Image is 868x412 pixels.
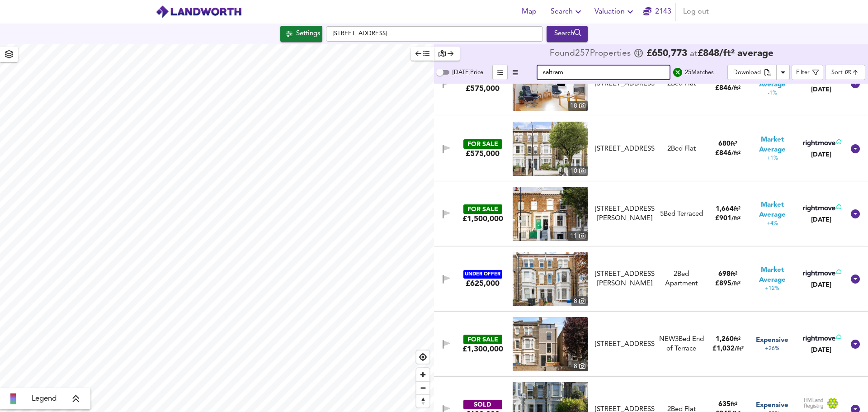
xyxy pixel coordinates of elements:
span: +1% [767,155,778,162]
div: £575,000 [466,84,500,94]
input: Enter a location... [326,26,543,42]
span: Log out [683,5,709,18]
div: 5 Bed Terraced [660,209,703,219]
span: £ 846 [715,150,741,157]
div: FOR SALE [463,335,502,344]
div: 8 [571,361,588,371]
img: property thumbnail [513,187,588,241]
span: +26% [765,345,779,353]
span: 1,664 [716,206,734,213]
div: [DATE] [801,85,841,94]
div: £625,000 [466,279,500,289]
div: [DATE] [801,150,841,159]
div: 8 [571,296,588,306]
span: Zoom out [416,382,429,394]
img: property thumbnail [513,317,588,371]
button: Filter [792,65,823,80]
div: [STREET_ADDRESS] [595,340,655,349]
div: FOR SALE£575,000 property thumbnail 10 [STREET_ADDRESS]2Bed Flat680ft²£846/ft²Market Average+1%[D... [434,116,868,181]
div: [DATE] [801,280,841,289]
button: Search [547,26,588,42]
span: Search [551,5,584,18]
div: Saltram Crescent, Maida Vale , London, W9 3JX [591,270,658,289]
span: / ft² [731,281,741,287]
div: UNDER OFFER£625,000 property thumbnail 8 [STREET_ADDRESS][PERSON_NAME]2Bed Apartment698ft²£895/ft... [434,246,868,312]
button: Valuation [591,3,639,21]
div: Download [733,68,761,78]
a: property thumbnail 8 [513,252,588,306]
a: property thumbnail 18 [513,57,588,111]
span: £ 848 / ft² average [698,49,774,58]
button: 2143 [643,3,672,21]
div: [DATE] [801,346,841,355]
div: Saltram Crescent, London, W9 3HR [591,79,658,89]
span: ft² [734,336,741,342]
span: / ft² [731,151,741,156]
svg: Show Details [850,274,861,284]
div: 2 Bed Flat [667,144,696,154]
span: at [690,50,698,58]
button: Zoom in [416,368,429,381]
div: FOR SALE£1,300,000 property thumbnail 8 [STREET_ADDRESS]NEW3Bed End of Terrace1,260ft²£1,032/ft²E... [434,312,868,377]
div: Saltram Crescent, London, W9 3JR [591,340,658,349]
span: Reset bearing to north [416,395,429,407]
span: Market Average [749,200,796,220]
span: £ 1,032 [712,346,744,352]
div: 11 [568,231,588,241]
div: £575,000 [466,149,500,159]
div: Found 257 Propert ies [550,49,633,58]
div: [STREET_ADDRESS][PERSON_NAME] [595,204,655,224]
div: [STREET_ADDRESS] [595,79,655,89]
span: Market Average [749,135,796,155]
div: 10 [568,166,588,176]
button: Find my location [416,350,429,364]
span: 680 [718,141,731,147]
span: ft² [731,402,737,407]
div: Search [549,28,585,40]
div: £1,300,000 [462,344,503,354]
input: Text Filter... [537,65,670,80]
span: £ 895 [715,280,741,287]
span: 698 [718,271,731,278]
span: / ft² [731,85,741,91]
div: SOLD [463,400,502,409]
span: £ 901 [715,215,741,222]
div: UNDER OFFER [463,270,502,279]
span: Expensive [756,336,788,345]
svg: Show Details [850,339,861,350]
span: Market Average [749,265,796,285]
span: -1% [768,90,777,97]
span: ft² [731,271,737,277]
img: logo [156,5,242,19]
span: 635 [718,401,731,408]
div: £575,000 property thumbnail 18 [STREET_ADDRESS]2Bed Flat£846/ft²Market Average-1%[DATE] [434,51,868,116]
button: Search [547,3,587,21]
a: property thumbnail 8 [513,317,588,371]
div: Sort [831,68,843,77]
span: Legend [32,393,57,404]
span: Expensive [756,401,788,410]
div: 25 Match es [685,68,714,77]
div: Run Your Search [547,26,588,42]
span: ft² [731,141,737,147]
a: 2143 [643,5,671,18]
img: property thumbnail [513,252,588,306]
span: / ft² [731,216,741,222]
img: Land Registry [804,398,839,409]
svg: Show Details [850,143,861,154]
span: £ 846 [715,85,741,92]
span: / ft² [735,346,744,352]
div: Filter [796,68,810,78]
div: [STREET_ADDRESS][PERSON_NAME] [595,270,655,289]
div: Sort [825,65,865,80]
button: Zoom out [416,381,429,394]
button: Settings [280,26,322,42]
button: Download [727,65,777,80]
div: 2 Bed Apartment [658,270,705,289]
div: 2 Bed Flat [667,79,696,89]
div: [DATE] [801,215,841,224]
div: [STREET_ADDRESS] [595,144,655,154]
span: Valuation [594,5,636,18]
